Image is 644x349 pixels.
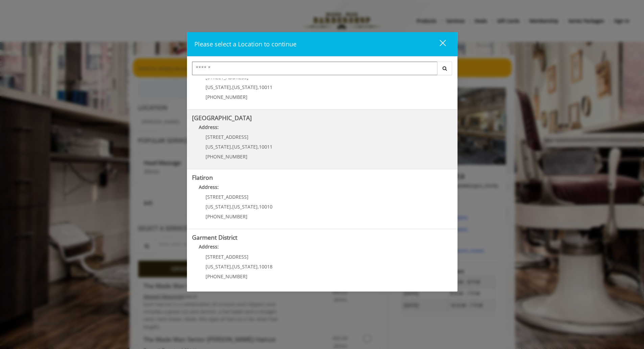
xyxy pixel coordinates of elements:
span: , [231,203,232,210]
span: Please select a Location to continue [194,40,296,48]
span: [PHONE_NUMBER] [206,153,247,160]
span: , [258,203,259,210]
span: [STREET_ADDRESS] [206,194,248,200]
span: [US_STATE] [206,84,231,90]
span: 10018 [259,263,272,270]
span: , [231,84,232,90]
span: [PHONE_NUMBER] [206,273,247,280]
b: Address: [199,243,219,250]
span: [US_STATE] [232,203,258,210]
button: close dialog [427,37,450,51]
span: , [231,144,232,150]
span: [US_STATE] [206,263,231,270]
i: Search button [441,66,449,71]
b: Flatiron [192,173,213,181]
span: , [258,263,259,270]
span: , [258,144,259,150]
span: [PHONE_NUMBER] [206,94,247,100]
div: close dialog [432,39,445,49]
input: Search Center [192,62,437,75]
b: Address: [199,124,219,130]
span: [US_STATE] [206,144,231,150]
b: [GEOGRAPHIC_DATA] [192,114,252,122]
span: , [258,84,259,90]
span: , [231,263,232,270]
span: [US_STATE] [232,84,258,90]
span: 10011 [259,144,272,150]
span: [US_STATE] [206,203,231,210]
span: 10010 [259,203,272,210]
span: 10011 [259,84,272,90]
span: [US_STATE] [232,263,258,270]
span: [PHONE_NUMBER] [206,213,247,220]
b: Address: [199,184,219,190]
span: [US_STATE] [232,144,258,150]
span: [STREET_ADDRESS] [206,134,248,140]
b: Garment District [192,233,237,241]
div: Center Select [192,62,452,79]
span: [STREET_ADDRESS] [206,254,248,260]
